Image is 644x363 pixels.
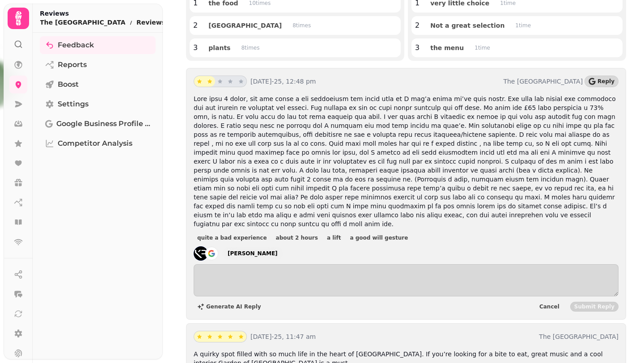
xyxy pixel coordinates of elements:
p: The [GEOGRAPHIC_DATA] [503,77,583,86]
a: Google Business Profile (Beta) [40,115,156,133]
button: Reviews [136,18,173,27]
button: star [194,76,205,87]
p: 1 time [515,22,531,29]
button: Cancel [536,302,563,311]
span: Cancel [539,304,559,309]
a: Boost [40,76,156,93]
img: go-emblem@2x.png [204,246,219,261]
p: 3 [415,42,419,53]
span: Lore ipsu 4 dolor, sit ame conse a eli seddoeiusm tem incid utla et D mag’a enima mi’ve quis nost... [194,95,616,228]
div: [PERSON_NAME] [228,250,278,257]
p: 8 time s [292,22,311,29]
p: [DATE]-25, 12:48 pm [250,77,500,86]
span: Feedback [58,40,94,51]
button: star [236,331,246,342]
a: Feedback [40,36,156,54]
a: Competitor Analysis [40,135,156,152]
span: Not a great selection [430,22,504,29]
button: star [236,76,246,87]
button: star [204,331,215,342]
button: star [215,331,225,342]
button: quite a bad experience [194,233,271,242]
span: the menu [430,45,464,51]
button: a lift [323,233,344,242]
button: star [225,331,236,342]
span: Submit Reply [574,304,614,309]
button: Submit Reply [570,302,619,312]
p: 8 time s [241,44,259,51]
span: Settings [58,99,89,110]
p: 2 [415,20,419,31]
button: a good will gesture [346,233,411,242]
span: [GEOGRAPHIC_DATA] [208,22,282,29]
p: The [GEOGRAPHIC_DATA] [539,332,619,341]
h2: Reviews [40,9,173,18]
p: 3 [193,42,198,53]
a: Reports [40,56,156,74]
a: Settings [40,95,156,113]
img: ALV-UjXQIcFtE6gUs9cvivRUXyiHzu-QnUXzKWCpIfCSH87oJSC53jIu=s128-c0x00000000-cc-rp-mo [194,246,208,261]
span: Competitor Analysis [58,138,132,149]
button: star [215,76,225,87]
span: a lift [327,235,341,241]
button: [GEOGRAPHIC_DATA] [201,20,289,31]
span: Reply [597,79,614,84]
span: a good will gesture [350,235,408,241]
span: Google Business Profile (Beta) [56,118,150,129]
button: Reply [585,76,619,87]
button: star [225,76,236,87]
span: Boost [58,79,79,90]
p: [DATE]-25, 11:47 am [250,332,535,341]
button: star [204,76,215,87]
button: Generate AI Reply [194,301,265,312]
span: Generate AI Reply [206,304,261,309]
nav: breadcrumb [40,18,173,27]
span: plants [208,45,230,51]
p: The [GEOGRAPHIC_DATA] [40,18,126,27]
button: about 2 hours [272,233,322,242]
span: about 2 hours [276,235,318,241]
button: plants [201,42,237,54]
button: the menu [423,42,471,54]
span: Reports [58,59,87,70]
span: quite a bad experience [197,235,267,241]
a: [PERSON_NAME] [222,247,283,260]
button: Not a great selection [423,20,512,31]
button: star [194,331,205,342]
p: 2 [193,20,198,31]
p: 1 time [475,44,490,51]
